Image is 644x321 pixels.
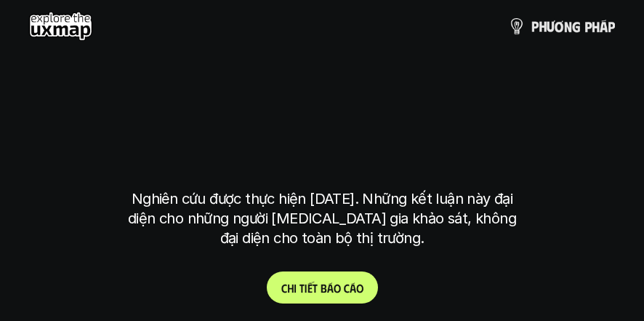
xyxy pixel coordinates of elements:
[344,281,350,295] span: c
[531,17,539,33] span: p
[592,18,600,34] span: h
[584,18,592,34] span: p
[313,281,318,295] span: t
[281,281,287,295] span: C
[555,18,564,34] span: ơ
[547,18,555,34] span: ư
[334,281,341,295] span: o
[267,272,378,304] a: Chitiếtbáocáo
[294,281,297,295] span: i
[146,137,497,178] h2: tại [GEOGRAPHIC_DATA]
[122,189,522,248] p: Nghiên cứu được thực hiện [DATE]. Những kết luận này đại diện cho những người [MEDICAL_DATA] gia ...
[572,18,581,34] span: g
[508,12,615,41] a: phươngpháp
[321,281,327,295] span: b
[327,281,334,295] span: á
[142,52,501,93] h2: phạm vi công việc của
[608,18,615,34] span: p
[539,17,547,33] span: h
[356,281,363,295] span: o
[564,18,572,34] span: n
[307,281,313,295] span: ế
[287,281,294,295] span: h
[299,281,305,295] span: t
[350,281,356,295] span: á
[600,18,608,34] span: á
[305,281,307,295] span: i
